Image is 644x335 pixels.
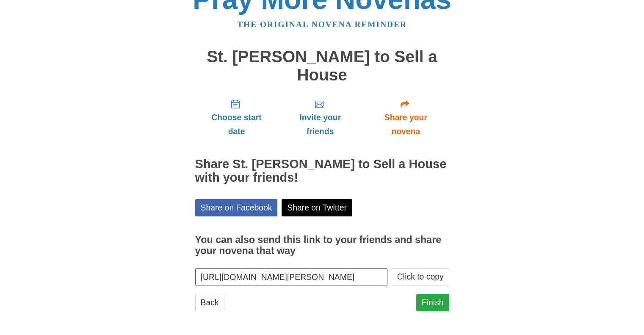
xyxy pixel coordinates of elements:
[195,294,224,311] a: Back
[195,235,449,256] h3: You can also send this link to your friends and share your novena that way
[416,294,449,311] a: Finish
[237,20,407,29] a: The original novena reminder
[195,199,278,216] a: Share on Facebook
[204,111,270,138] span: Choose start date
[392,268,449,285] button: Click to copy
[282,199,352,216] a: Share on Twitter
[362,92,449,143] a: Share your novena
[195,158,449,185] h2: Share St. [PERSON_NAME] to Sell a House with your friends!
[286,111,354,138] span: Invite your friends
[195,48,449,84] h1: St. [PERSON_NAME] to Sell a House
[371,111,441,138] span: Share your novena
[195,92,278,143] a: Choose start date
[278,92,362,143] a: Invite your friends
